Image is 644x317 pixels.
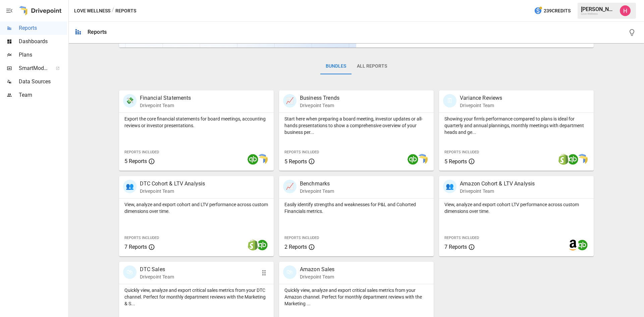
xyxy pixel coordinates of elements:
[300,265,335,273] p: Amazon Sales
[257,240,268,250] img: quickbooks
[48,63,53,72] span: ™
[460,102,502,109] p: Drivepoint Team
[284,287,428,307] p: Quickly view, analyze and export critical sales metrics from your Amazon channel. Perfect for mon...
[568,240,578,250] img: amazon
[283,265,297,279] div: 🛍
[417,154,428,165] img: smart model
[300,94,339,102] p: Business Trends
[284,236,319,240] span: Reports Included
[112,7,114,15] div: /
[124,244,147,250] span: 7 Reports
[544,7,571,15] span: 239 Credits
[123,265,137,279] div: 🛍
[581,12,616,15] div: Love Wellness
[123,94,137,107] div: 💸
[352,58,392,74] button: All Reports
[140,265,174,273] p: DTC Sales
[284,201,428,215] p: Easily identify strengths and weaknesses for P&L and Cohorted Financials metrics.
[124,115,268,129] p: Export the core financial statements for board meetings, accounting reviews or investor presentat...
[577,154,588,165] img: smart model
[320,58,352,74] button: Bundles
[257,154,268,165] img: smart model
[444,236,479,240] span: Reports Included
[616,1,635,20] button: Hayley Rovet
[283,180,297,193] div: 📈
[283,94,297,107] div: 📈
[300,102,339,109] p: Drivepoint Team
[284,158,307,165] span: 5 Reports
[19,51,67,59] span: Plans
[444,115,588,136] p: Showing your firm's performance compared to plans is ideal for quarterly and annual plannings, mo...
[19,24,67,32] span: Reports
[460,188,535,194] p: Drivepoint Team
[140,94,191,102] p: Financial Statements
[284,115,428,136] p: Start here when preparing a board meeting, investor updates or all-hands presentations to show a ...
[123,180,137,193] div: 👥
[300,180,334,188] p: Benchmarks
[124,201,268,215] p: View, analyze and export cohort and LTV performance across custom dimensions over time.
[74,7,110,15] button: Love Wellness
[248,154,258,165] img: quickbooks
[19,91,67,99] span: Team
[140,180,205,188] p: DTC Cohort & LTV Analysis
[124,287,268,307] p: Quickly view, analyze and export critical sales metrics from your DTC channel. Perfect for monthl...
[558,154,569,165] img: shopify
[300,188,334,194] p: Drivepoint Team
[443,94,457,107] div: 🗓
[124,150,159,154] span: Reports Included
[531,5,573,17] button: 239Credits
[444,150,479,154] span: Reports Included
[408,154,418,165] img: quickbooks
[443,180,457,193] div: 👥
[140,273,174,280] p: Drivepoint Team
[19,78,67,86] span: Data Sources
[140,102,191,109] p: Drivepoint Team
[88,29,107,35] div: Reports
[19,37,67,46] span: Dashboards
[444,244,467,250] span: 7 Reports
[577,240,588,250] img: quickbooks
[444,201,588,215] p: View, analyze and export cohort LTV performance across custom dimensions over time.
[284,244,307,250] span: 2 Reports
[124,236,159,240] span: Reports Included
[581,6,616,12] div: [PERSON_NAME]
[444,158,467,165] span: 5 Reports
[460,94,502,102] p: Variance Reviews
[460,180,535,188] p: Amazon Cohort & LTV Analysis
[140,188,205,194] p: Drivepoint Team
[284,150,319,154] span: Reports Included
[19,64,48,72] span: SmartModel
[124,158,147,164] span: 5 Reports
[568,154,578,165] img: quickbooks
[248,240,258,250] img: shopify
[620,5,631,16] img: Hayley Rovet
[300,273,335,280] p: Drivepoint Team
